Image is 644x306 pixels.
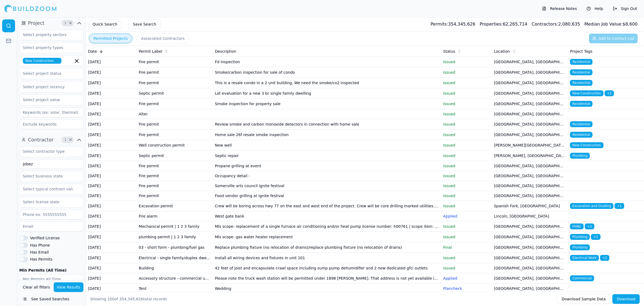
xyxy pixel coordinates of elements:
label: Verified License [30,236,60,240]
button: Associated Contractors [137,34,189,43]
td: Fire permit [137,119,213,130]
p: Issued [443,224,490,229]
td: Fire permit [137,130,213,140]
td: Smoke/carbon inspection for sale of condo [213,67,441,78]
td: Fire permit [137,191,213,201]
span: Project Tags [570,49,592,54]
input: Select license state [20,197,76,207]
td: [GEOGRAPHIC_DATA], [GEOGRAPHIC_DATA] [492,130,568,140]
div: 62,265,714 [480,21,527,27]
p: Issued [443,203,490,209]
span: Electrical Work [570,255,599,261]
td: [DATE] [86,78,137,88]
td: [GEOGRAPHIC_DATA], [GEOGRAPHIC_DATA] [492,109,568,119]
label: Has Phone [30,243,50,247]
span: Status [443,49,455,54]
p: Plancheck [443,286,490,291]
span: Description [215,49,236,54]
td: [DATE] [86,263,137,273]
span: Project [28,19,45,27]
td: [DATE] [86,284,137,294]
span: + 2 [600,255,610,261]
td: Food vendor grilling at ignite festival [213,191,441,201]
button: Release Notes [539,4,580,13]
td: Fire permit [137,99,213,109]
p: Issued [443,122,490,127]
td: 42 feet of joist and encapsulate crawl space including sump pump dehumidifier and 2 new dedicated... [213,263,441,273]
input: Select project status [20,69,76,78]
td: New well [213,140,441,151]
td: Septic permit [137,151,213,161]
td: Excavation permit [137,201,213,211]
input: Phone ex: 5555555555 [19,210,83,219]
td: Fire permit [137,181,213,191]
td: [GEOGRAPHIC_DATA], [GEOGRAPHIC_DATA] [492,284,568,294]
input: Exclude keywords [19,119,83,129]
td: Septic repair [213,151,441,161]
p: Issued [443,183,490,188]
span: + 1 [614,203,624,209]
td: [DATE] [86,151,137,161]
p: Issued [443,70,490,75]
td: Fire permit [137,57,213,67]
button: Project1Clear Project filters [19,19,83,27]
button: Download Sample Data [557,294,610,304]
p: Issued [443,234,490,240]
td: [GEOGRAPHIC_DATA], [GEOGRAPHIC_DATA] [492,253,568,263]
td: Please note the truck wash station will be permitted under 1898 [PERSON_NAME]. That address is no... [213,273,441,284]
span: Median Job Value: [584,22,623,27]
span: 100 [107,297,115,301]
td: Fire permit [137,161,213,171]
td: [DATE] [86,130,137,140]
label: Has Permits [30,257,52,261]
td: Fire permit [137,78,213,88]
td: [GEOGRAPHIC_DATA], [GEOGRAPHIC_DATA] [492,119,568,130]
span: Residential [570,69,592,75]
td: [DATE] [86,140,137,151]
td: Mls scope: replacement of a single furnace air conditioning and/or heat pump license number: h007... [213,221,441,232]
td: [DATE] [86,161,137,171]
td: [GEOGRAPHIC_DATA], [GEOGRAPHIC_DATA] [492,221,568,232]
td: Building [137,263,213,273]
span: 1 [63,137,68,143]
td: Crew will be boring across hwy 77 on the east and west end of the project. Crew will be core dril... [213,201,441,211]
span: Excavation and Grading [570,203,613,209]
p: Issued [443,101,490,106]
span: New Construction [570,90,603,96]
td: [DATE] [86,99,137,109]
input: Keywords (ex: solar, thermal) [19,108,83,117]
td: [GEOGRAPHIC_DATA], [GEOGRAPHIC_DATA] [492,273,568,284]
p: Issued [443,132,490,137]
td: [GEOGRAPHIC_DATA], [GEOGRAPHIC_DATA] [492,232,568,242]
span: Location [494,49,510,54]
input: Select property sectors [20,30,76,40]
button: Permitted Projects [89,34,132,43]
td: [PERSON_NAME][GEOGRAPHIC_DATA], [GEOGRAPHIC_DATA] [492,140,568,151]
p: Issued [443,255,490,261]
p: Issued [443,163,490,169]
td: [DATE] [86,242,137,253]
p: Issued [443,143,490,148]
td: [GEOGRAPHIC_DATA], [GEOGRAPHIC_DATA] [492,242,568,253]
td: Occupancy detail - [213,171,441,181]
td: Septic permit [137,88,213,99]
p: Issued [443,173,490,179]
span: Plumbing [570,234,590,240]
span: Plumbing [570,153,590,159]
td: This is a resale condo in a 2 unit building. We need the smoke/co2 inspected [213,78,441,88]
p: Issued [443,193,490,198]
td: [DATE] [86,273,137,284]
label: Has Email [30,250,49,254]
td: Lincoln, [GEOGRAPHIC_DATA] [492,211,568,221]
td: Mechanical permit | 1 2 3 family [137,221,213,232]
td: [DATE] [86,88,137,99]
span: Clear Contractor filters [68,138,72,141]
p: Applied [443,214,490,219]
span: Residential [570,59,592,65]
td: [DATE] [86,57,137,67]
td: Accessory structure - commercial uninhabitable [137,273,213,284]
td: [DATE] [86,109,137,119]
td: [DATE] [86,221,137,232]
span: New Construction [570,142,603,148]
span: Permits: [430,22,448,27]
